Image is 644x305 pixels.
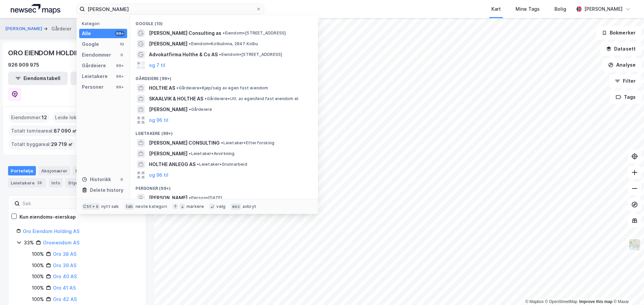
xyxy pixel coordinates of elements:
span: • [221,140,223,145]
span: Eiendom • [STREET_ADDRESS] [219,52,282,57]
div: esc [231,203,241,210]
div: Styret [65,178,93,187]
span: 87 090 ㎡ [54,127,77,135]
span: 12 [42,113,47,122]
a: Oro Eiendom Holding AS [23,228,79,234]
div: Alle [82,29,91,37]
div: 100% [32,261,44,270]
img: Z [628,238,641,251]
span: Eiendom • Kolbulinna, 2847 Kolbu [189,41,258,47]
div: neste kategori [136,204,167,209]
a: Oro 39 AS [53,262,76,268]
span: Eiendom • [STREET_ADDRESS] [223,30,286,36]
div: markere [186,204,204,209]
span: [PERSON_NAME] [149,150,187,158]
div: ORO EIENDOM HOLDING AS [8,48,97,58]
span: [PERSON_NAME] Consulting as [149,29,221,37]
button: Leietakertabell [70,72,130,85]
div: 10 [119,42,124,47]
div: Portefølje [8,166,36,175]
a: Improve this map [579,299,612,304]
div: Eiendommer [73,166,114,175]
div: Delete history [90,186,123,194]
a: Oro 40 AS [53,274,77,279]
span: [PERSON_NAME] [149,105,187,113]
iframe: Chat Widget [610,273,644,305]
div: 28 [36,179,43,186]
div: Kategori [82,21,127,26]
button: Tags [610,90,641,104]
div: Totalt byggareal : [8,139,75,150]
span: Advokatfirma Holthe & Co AS [149,51,218,59]
div: Personer [82,83,104,91]
div: Leietakere [8,178,46,187]
span: • [205,96,207,101]
div: Info [49,178,63,187]
span: Leietaker • Etterforsking [221,140,274,146]
span: [PERSON_NAME] [149,40,187,48]
div: Leide lokasjoner : [52,112,100,123]
button: Datasett [600,42,641,56]
a: Oroeiendom AS [43,240,79,245]
button: [PERSON_NAME] [5,25,44,32]
button: og 7 til [149,61,165,69]
button: Analyse [602,58,641,72]
div: Aksjonærer [39,166,70,175]
div: 99+ [115,84,124,90]
span: • [176,85,178,90]
span: • [219,52,221,57]
span: • [189,41,191,46]
div: 0 [119,177,124,182]
span: HOLTHE AS [149,84,175,92]
div: [PERSON_NAME] [584,5,623,13]
span: Leietaker • Grunnarbeid [197,162,247,167]
button: Bokmerker [596,26,641,40]
div: Leietakere [82,72,108,80]
div: Bolig [554,5,566,13]
span: Leietaker • Avvirkning [189,151,234,156]
span: HOLTHE ANLEGG AS [149,160,196,168]
span: 29 719 ㎡ [51,140,73,148]
div: Gårdeiere [82,62,106,70]
span: • [189,195,191,200]
a: Oro 38 AS [53,251,76,257]
span: Gårdeiere [189,107,212,112]
div: Ctrl + k [82,203,100,210]
div: 100% [32,284,44,292]
div: tab [124,203,135,210]
div: Gårdeier [51,25,71,33]
div: Google (10) [130,16,318,28]
div: Gårdeiere (99+) [130,71,318,83]
div: Google [82,40,99,48]
span: Gårdeiere • Kjøp/salg av egen fast eiendom [176,85,268,91]
div: Totalt tomteareal : [8,126,79,136]
div: 99+ [115,63,124,68]
div: Historikk [82,175,111,183]
div: Kun eiendoms-eierskap [19,213,76,221]
span: SKAALVIK & HOLTHE AS [149,95,203,103]
span: [PERSON_NAME] [149,194,187,202]
button: og 96 til [149,171,168,179]
input: Søk på adresse, matrikkel, gårdeiere, leietakere eller personer [85,4,256,14]
button: Filter [609,74,641,88]
div: 33% [24,239,34,247]
span: • [223,30,225,35]
div: Mine Tags [516,5,540,13]
span: • [197,162,199,167]
div: 99+ [115,31,124,36]
div: 926 909 975 [8,61,39,69]
span: [PERSON_NAME] CONSULTING [149,139,220,147]
a: Mapbox [525,299,544,304]
div: avbryt [243,204,256,209]
div: Kart [491,5,501,13]
div: 99+ [115,74,124,79]
div: nytt søk [101,204,119,209]
input: Søk [20,199,93,209]
div: velg [216,204,225,209]
a: Oro 42 AS [53,296,77,302]
div: Leietakere (99+) [130,126,318,138]
div: 0 [119,52,124,58]
a: Oro 41 AS [53,285,76,291]
div: 100% [32,273,44,281]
